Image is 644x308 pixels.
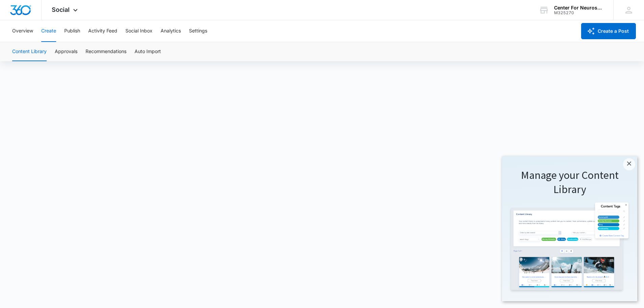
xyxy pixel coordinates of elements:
div: account name [554,5,603,10]
button: Create a Post [581,23,636,39]
a: Close modal [121,2,133,14]
div: account id [554,10,603,15]
button: Create [41,20,56,42]
span: Social [52,6,70,13]
h1: Manage your Content Library [7,12,128,40]
button: Approvals [55,42,77,61]
button: Settings [189,20,207,42]
button: Recommendations [86,42,126,61]
button: Analytics [161,20,181,42]
button: Activity Feed [88,20,117,42]
button: Publish [64,20,80,42]
button: Overview [12,20,33,42]
button: Content Library [12,42,47,61]
button: Auto Import [135,42,161,61]
p: Your content library is comprised of every content item you've created. Track performance, update... [7,144,128,174]
button: Social Inbox [125,20,152,42]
